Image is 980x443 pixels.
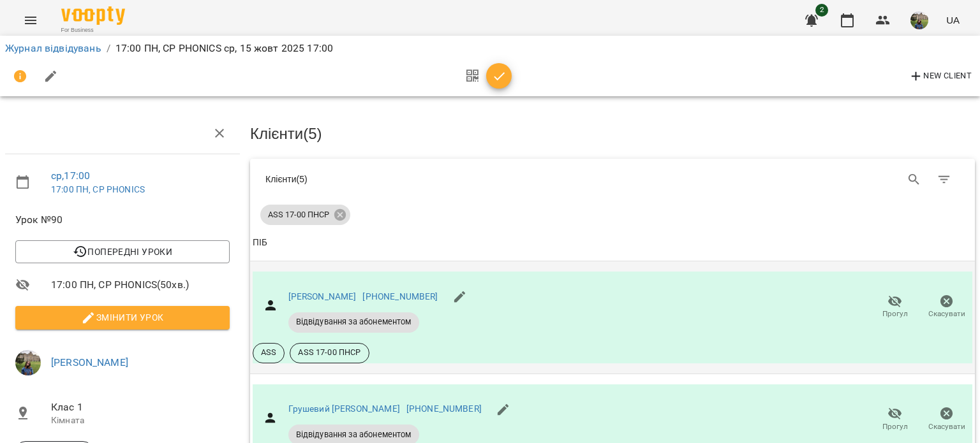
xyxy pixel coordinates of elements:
[288,316,419,328] span: Відвідування за абонементом
[362,291,438,301] a: [PHONE_NUMBER]
[905,66,975,87] button: New Client
[26,244,219,259] span: Попередні уроки
[5,41,975,56] nav: breadcrumb
[26,310,219,325] span: Змінити урок
[15,350,41,375] img: f01d4343db5c932fedd74e1c54090270.jpg
[288,403,400,414] a: Грушевий [PERSON_NAME]
[265,173,603,185] div: Клієнти ( 5 )
[260,205,350,225] div: ASS 17-00 ПНСР
[288,429,419,440] span: Відвідування за абонементом
[910,11,928,29] img: f01d4343db5c932fedd74e1c54090270.jpg
[899,164,930,195] button: Search
[288,291,357,301] a: [PERSON_NAME]
[253,235,267,251] div: ПІБ
[51,356,128,368] a: [PERSON_NAME]
[51,414,230,427] p: Кімната
[107,41,110,56] li: /
[61,6,125,25] img: Voopty Logo
[941,8,965,32] button: UA
[928,309,965,319] span: Скасувати
[253,235,267,251] div: Sort
[946,13,960,27] span: UA
[929,164,960,195] button: Фільтр
[250,159,975,200] div: Table Toolbar
[5,42,101,54] a: Журнал відвідувань
[815,4,828,17] span: 2
[51,277,230,293] span: 17:00 ПН, СР PHONICS ( 50 хв. )
[250,126,975,142] h3: Клієнти ( 5 )
[909,69,972,84] span: New Client
[882,309,908,319] span: Прогул
[253,235,972,251] span: ПІБ
[15,306,230,329] button: Змінити урок
[15,5,46,36] button: Menu
[253,347,284,358] span: ASS
[869,402,921,437] button: Прогул
[921,289,972,325] button: Скасувати
[61,26,125,34] span: For Business
[882,421,908,432] span: Прогул
[260,209,337,221] span: ASS 17-00 ПНСР
[921,402,972,437] button: Скасувати
[51,184,145,194] a: 17:00 ПН, СР PHONICS
[406,403,482,414] a: [PHONE_NUMBER]
[290,347,368,358] span: ASS 17-00 ПНСР
[51,170,90,182] a: ср , 17:00
[928,421,965,432] span: Скасувати
[15,240,230,263] button: Попередні уроки
[115,41,333,56] p: 17:00 ПН, СР PHONICS ср, 15 жовт 2025 17:00
[51,400,230,415] span: Клас 1
[869,289,921,325] button: Прогул
[15,212,230,228] span: Урок №90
